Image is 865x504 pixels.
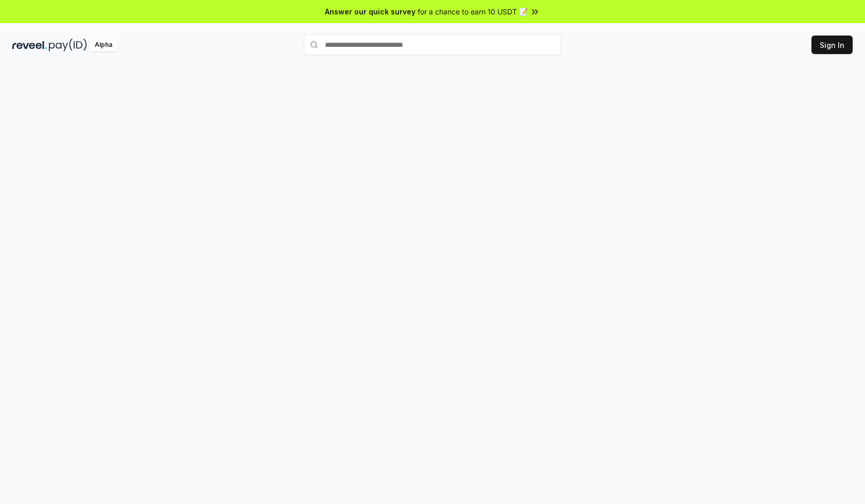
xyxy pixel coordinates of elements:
[418,6,528,17] span: for a chance to earn 10 USDT 📝
[89,39,118,51] div: Alpha
[811,36,853,54] button: Sign In
[325,6,416,17] span: Answer our quick survey
[12,39,47,51] img: reveel_dark
[49,39,87,51] img: pay_id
